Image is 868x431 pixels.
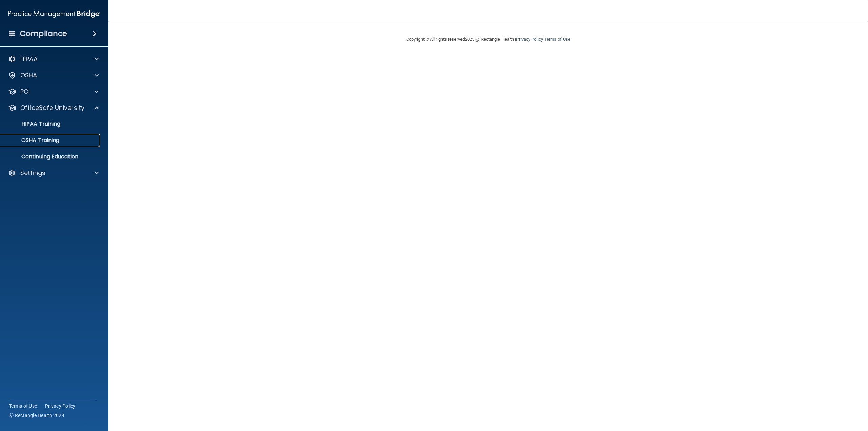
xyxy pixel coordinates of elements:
h4: Compliance [20,29,67,38]
iframe: Drift Widget Chat Controller [751,383,860,410]
p: Settings [20,169,45,177]
a: OSHA [8,71,99,79]
p: Continuing Education [4,153,97,160]
img: PMB logo [8,7,100,21]
a: OfficeSafe University [8,104,99,112]
p: OfficeSafe University [20,104,84,112]
a: Terms of Use [9,403,37,409]
p: OSHA [20,71,37,79]
a: PCI [8,87,99,96]
p: HIPAA Training [4,121,60,128]
a: Terms of Use [544,37,570,42]
p: PCI [20,87,30,96]
a: Privacy Policy [516,37,543,42]
div: Copyright © All rights reserved 2025 @ Rectangle Health | | [364,28,612,50]
span: Ⓒ Rectangle Health 2024 [9,412,64,419]
a: Privacy Policy [45,403,76,409]
a: Settings [8,169,99,177]
p: OSHA Training [4,137,59,144]
p: HIPAA [20,55,38,63]
a: HIPAA [8,55,99,63]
